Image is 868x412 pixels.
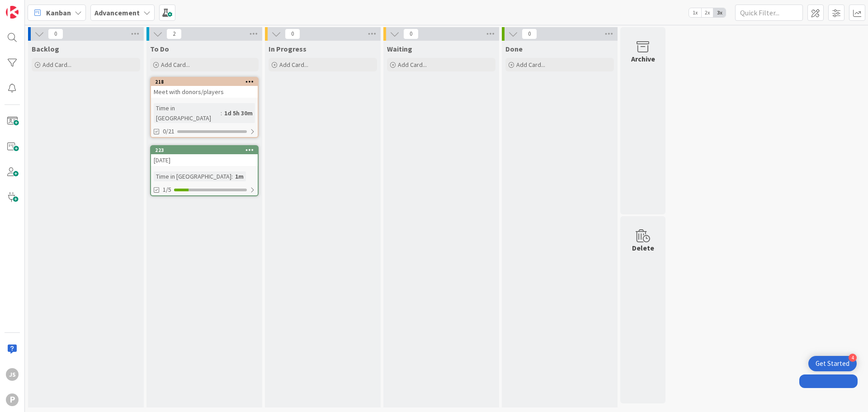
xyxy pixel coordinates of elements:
span: 2 [166,28,182,39]
span: Done [505,44,523,53]
div: 218Meet with donors/players [151,78,258,98]
div: 223 [155,147,258,153]
div: Meet with donors/players [151,86,258,98]
div: 4 [849,354,857,362]
span: 3x [713,8,726,17]
div: 1d 5h 30m [222,108,255,118]
div: Get Started [816,359,849,368]
a: 218Meet with donors/playersTime in [GEOGRAPHIC_DATA]:1d 5h 30m0/21 [150,77,259,138]
div: Time in [GEOGRAPHIC_DATA] [154,103,221,123]
div: JS [6,368,19,381]
span: To Do [150,44,169,53]
span: Add Card... [279,61,308,69]
span: 1x [689,8,701,17]
div: Time in [GEOGRAPHIC_DATA] [154,171,231,181]
div: P [6,393,19,406]
div: 218 [151,78,258,86]
div: Archive [631,53,655,64]
span: Waiting [387,44,412,53]
span: 0 [522,28,537,39]
div: Open Get Started checklist, remaining modules: 4 [808,356,857,371]
div: 223 [151,146,258,154]
div: [DATE] [151,154,258,166]
a: 223[DATE]Time in [GEOGRAPHIC_DATA]:1m1/5 [150,145,259,196]
span: In Progress [269,44,307,53]
div: 223[DATE] [151,146,258,166]
span: : [221,108,222,118]
span: Add Card... [398,61,427,69]
span: 0 [285,28,300,39]
span: 1/5 [163,185,171,194]
div: 1m [233,171,246,181]
b: Advancement [94,8,140,17]
div: Delete [632,242,654,253]
span: Kanban [46,7,71,18]
div: 218 [155,79,258,85]
span: 0 [403,28,419,39]
span: : [231,171,233,181]
span: 2x [701,8,713,17]
span: Backlog [32,44,59,53]
span: 0 [48,28,63,39]
img: Visit kanbanzone.com [6,6,19,19]
span: Add Card... [42,61,71,69]
span: 0/21 [163,127,175,136]
span: Add Card... [161,61,190,69]
input: Quick Filter... [735,5,803,21]
span: Add Card... [516,61,545,69]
